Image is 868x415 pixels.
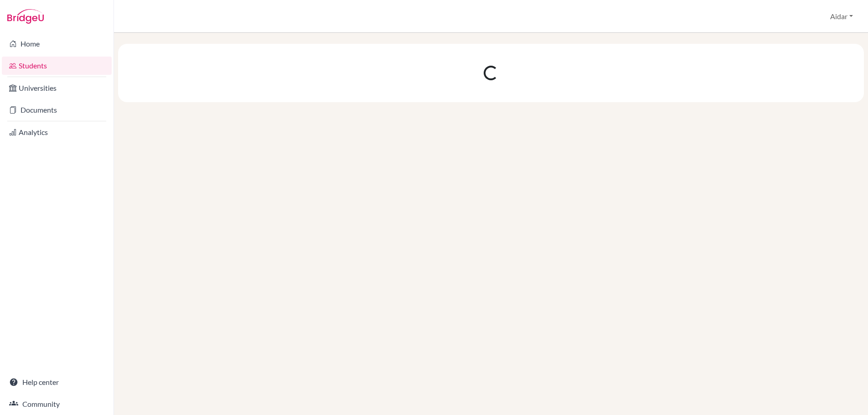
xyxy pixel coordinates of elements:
[2,373,112,391] a: Help center
[2,123,112,141] a: Analytics
[2,57,112,75] a: Students
[826,8,857,25] button: Aidar
[2,79,112,97] a: Universities
[2,35,112,53] a: Home
[2,101,112,119] a: Documents
[2,395,112,413] a: Community
[7,9,44,24] img: Bridge-U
